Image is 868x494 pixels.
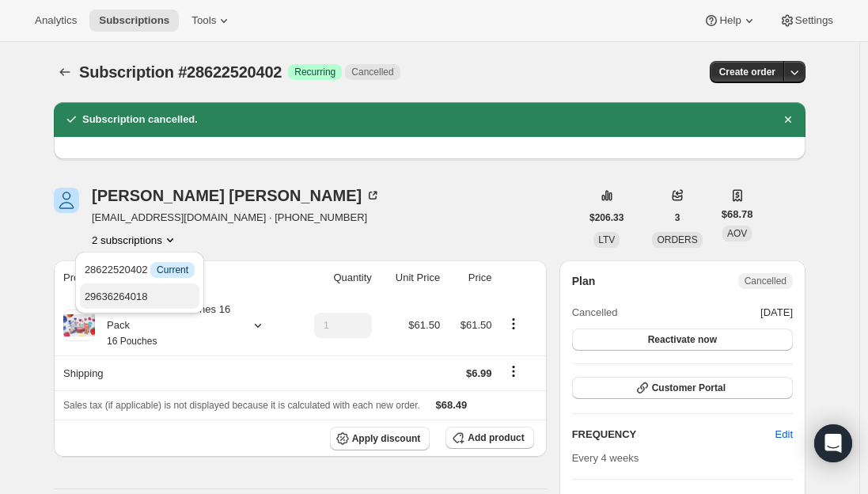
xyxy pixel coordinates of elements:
[468,431,524,444] span: Add product
[775,427,793,443] span: Edit
[294,66,335,78] span: Recurring
[182,9,241,32] button: Tools
[675,211,680,224] span: 3
[501,363,526,380] button: Shipping actions
[461,319,492,331] span: $61.50
[719,14,741,27] span: Help
[572,452,639,464] span: Every 4 weeks
[85,264,195,275] span: 28622520402
[352,432,421,445] span: Apply discount
[466,367,492,379] span: $6.99
[580,207,633,229] button: $206.33
[777,108,799,131] button: Dismiss notification
[722,207,753,222] span: $68.78
[572,273,596,289] h2: Plan
[572,427,775,443] h2: FREQUENCY
[63,400,420,411] span: Sales tax (if applicable) is not displayed because it is calculated with each new order.
[408,319,440,331] span: $61.50
[351,66,393,78] span: Cancelled
[35,14,77,27] span: Analytics
[89,9,179,32] button: Subscriptions
[377,260,445,295] th: Unit Price
[445,427,533,449] button: Add product
[648,333,717,346] span: Reactivate now
[80,256,199,282] button: 28622520402 InfoCurrent
[85,291,148,302] span: 29636264018
[501,315,526,332] button: Product actions
[694,9,766,32] button: Help
[54,260,292,295] th: Product
[92,232,178,248] button: Product actions
[54,355,292,390] th: Shipping
[814,424,852,462] div: Open Intercom Messenger
[598,234,615,245] span: LTV
[727,228,747,239] span: AOV
[157,264,188,276] span: Current
[292,260,377,295] th: Quantity
[710,61,785,83] button: Create order
[665,207,690,229] button: 3
[572,305,618,321] span: Cancelled
[657,234,697,245] span: ORDERS
[191,14,216,27] span: Tools
[770,9,843,32] button: Settings
[572,377,793,399] button: Customer Portal
[652,382,726,394] span: Customer Portal
[92,188,381,203] div: [PERSON_NAME] [PERSON_NAME]
[330,427,430,450] button: Apply discount
[719,66,775,78] span: Create order
[795,14,833,27] span: Settings
[760,305,793,321] span: [DATE]
[82,112,198,127] h2: Subscription cancelled.
[445,260,496,295] th: Price
[589,211,624,224] span: $206.33
[766,422,802,447] button: Edit
[107,336,157,347] small: 16 Pouches
[54,188,79,213] span: Sue Bleyaert
[572,329,793,351] button: Reactivate now
[79,63,282,81] span: Subscription #28622520402
[25,9,86,32] button: Analytics
[436,399,468,411] span: $68.49
[92,210,381,226] span: [EMAIL_ADDRESS][DOMAIN_NAME] · [PHONE_NUMBER]
[745,275,787,287] span: Cancelled
[80,283,199,309] button: 29636264018
[54,61,76,83] button: Subscriptions
[99,14,169,27] span: Subscriptions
